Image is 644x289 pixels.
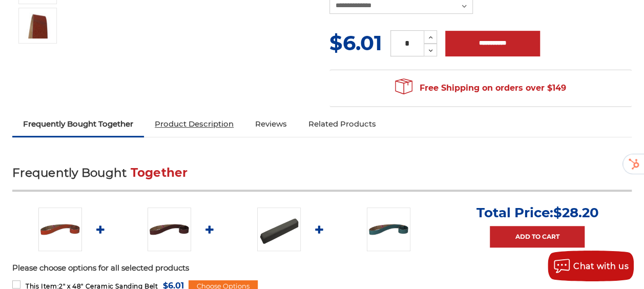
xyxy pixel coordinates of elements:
span: Free Shipping on orders over $149 [395,78,566,98]
span: Chat with us [573,261,629,271]
a: Related Products [298,113,387,135]
img: 2" x 48" - Ceramic Sanding Belt [25,13,51,38]
span: Frequently Bought [12,166,127,180]
span: Together [131,166,188,180]
p: Please choose options for all selected products [12,262,632,274]
button: Chat with us [548,251,634,281]
p: Total Price: [476,204,598,221]
span: $6.01 [329,30,382,55]
a: Frequently Bought Together [12,113,144,135]
a: Product Description [144,113,244,135]
a: Reviews [244,113,298,135]
img: 2" x 48" Sanding Belt - Ceramic [38,208,82,251]
span: $28.20 [553,204,598,221]
a: Add to Cart [490,226,585,247]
